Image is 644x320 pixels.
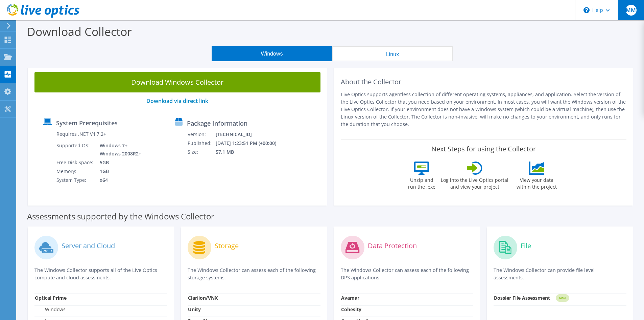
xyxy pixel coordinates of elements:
button: Windows [212,46,332,61]
td: Windows 7+ Windows 2008R2+ [95,141,143,158]
label: Windows [35,306,66,313]
a: Download via direct link [146,97,208,105]
td: 5GB [95,158,143,167]
label: Next Steps for using the Collector [431,145,536,153]
label: Log into the Live Optics portal and view your project [440,175,509,190]
strong: Unity [188,306,201,313]
p: The Windows Collector can provide file level assessments. [494,266,626,281]
td: x64 [95,176,143,185]
p: Live Optics supports agentless collection of different operating systems, appliances, and applica... [341,91,627,128]
svg: \n [583,7,590,13]
label: Package Information [187,120,247,127]
td: Supported OS: [56,141,95,158]
label: File [521,242,531,249]
td: 57.1 MB [215,148,285,156]
td: Version: [187,130,215,139]
label: Data Protection [368,242,417,249]
p: The Windows Collector can assess each of the following storage systems. [188,266,320,281]
label: System Prerequisites [56,120,118,126]
td: System Type: [56,176,95,185]
span: MM [626,5,637,16]
td: [TECHNICAL_ID] [215,130,285,139]
label: View your data within the project [512,175,561,190]
td: Size: [187,148,215,156]
strong: Clariion/VNX [188,295,218,301]
tspan: NEW! [559,296,566,300]
a: Download Windows Collector [34,72,320,92]
h2: About the Collector [341,78,627,86]
button: Linux [332,46,453,61]
p: The Windows Collector can assess each of the following DPS applications. [341,266,474,281]
strong: Cohesity [341,306,361,313]
td: [DATE] 1:23:51 PM (+00:00) [215,139,285,148]
label: Requires .NET V4.7.2+ [56,131,106,137]
label: Storage [215,242,239,249]
label: Download Collector [27,24,132,39]
strong: Avamar [341,295,359,301]
strong: Dossier File Assessment [494,295,550,301]
label: Unzip and run the .exe [406,175,437,190]
td: Free Disk Space: [56,158,95,167]
td: Memory: [56,167,95,176]
label: Server and Cloud [62,242,115,249]
p: The Windows Collector supports all of the Live Optics compute and cloud assessments. [34,266,167,281]
td: 1GB [95,167,143,176]
label: Assessments supported by the Windows Collector [27,213,214,220]
strong: Optical Prime [35,295,67,301]
td: Published: [187,139,215,148]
